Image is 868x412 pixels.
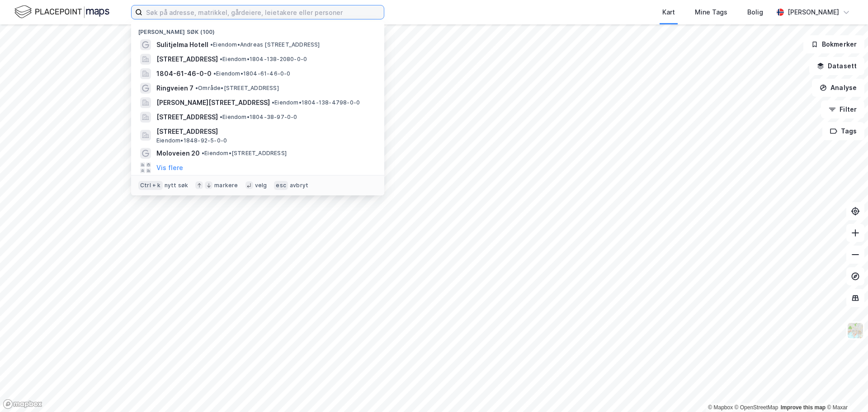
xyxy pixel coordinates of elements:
[202,150,204,156] span: •
[220,114,222,120] span: •
[847,322,864,339] img: Z
[202,150,287,157] span: Eiendom • [STREET_ADDRESS]
[272,99,274,106] span: •
[195,85,279,92] span: Område • [STREET_ADDRESS]
[14,4,109,20] img: logo.f888ab2527a4732fd821a326f86c7f29.svg
[156,83,193,94] span: Ringveien 7
[156,137,227,144] span: Eiendom • 1848-92-5-0-0
[156,39,208,50] span: Sulitjelma Hotell
[781,404,826,411] a: Improve this map
[210,41,320,48] span: Eiendom • Andreas [STREET_ADDRESS]
[823,369,868,412] div: Kontrollprogram for chat
[156,97,270,108] span: [PERSON_NAME][STREET_ADDRESS]
[695,7,727,18] div: Mine Tags
[156,112,218,123] span: [STREET_ADDRESS]
[809,57,864,75] button: Datasett
[220,56,222,62] span: •
[156,54,218,65] span: [STREET_ADDRESS]
[747,7,763,18] div: Bolig
[823,369,868,412] iframe: Chat Widget
[708,404,733,411] a: Mapbox
[156,126,373,137] span: [STREET_ADDRESS]
[272,99,360,106] span: Eiendom • 1804-138-4798-0-0
[195,85,198,91] span: •
[213,70,291,77] span: Eiendom • 1804-61-46-0-0
[138,181,163,190] div: Ctrl + k
[220,56,307,63] span: Eiendom • 1804-138-2080-0-0
[735,404,778,411] a: OpenStreetMap
[156,148,200,159] span: Moloveien 20
[142,5,384,19] input: Søk på adresse, matrikkel, gårdeiere, leietakere eller personer
[214,182,238,189] div: markere
[255,182,267,189] div: velg
[821,100,864,118] button: Filter
[3,399,42,409] a: Mapbox homepage
[156,162,183,173] button: Vis flere
[131,21,384,38] div: [PERSON_NAME] søk (100)
[788,7,839,18] div: [PERSON_NAME]
[662,7,675,18] div: Kart
[812,79,864,97] button: Analyse
[165,182,189,189] div: nytt søk
[822,122,864,140] button: Tags
[290,182,308,189] div: avbryt
[210,41,213,48] span: •
[803,35,864,53] button: Bokmerker
[156,68,212,79] span: 1804-61-46-0-0
[220,114,297,121] span: Eiendom • 1804-38-97-0-0
[213,70,216,77] span: •
[274,181,288,190] div: esc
